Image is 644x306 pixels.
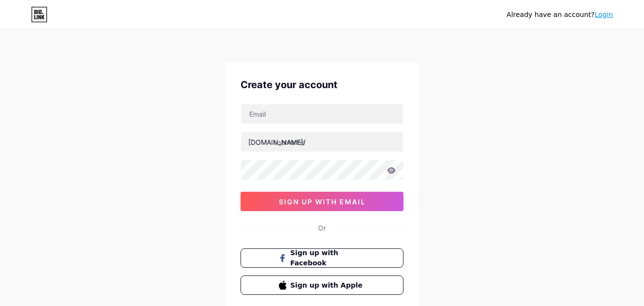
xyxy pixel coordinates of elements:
div: Or [318,223,326,233]
input: Email [241,104,403,123]
button: Sign up with Apple [241,275,403,295]
span: Sign up with Facebook [290,248,366,268]
button: Sign up with Facebook [241,248,403,268]
div: Already have an account? [507,10,613,20]
div: Create your account [241,77,403,92]
a: Login [595,11,613,18]
span: sign up with email [279,198,366,206]
span: Sign up with Apple [290,280,366,291]
button: sign up with email [241,192,403,211]
input: username [241,132,403,152]
div: [DOMAIN_NAME]/ [248,137,306,147]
